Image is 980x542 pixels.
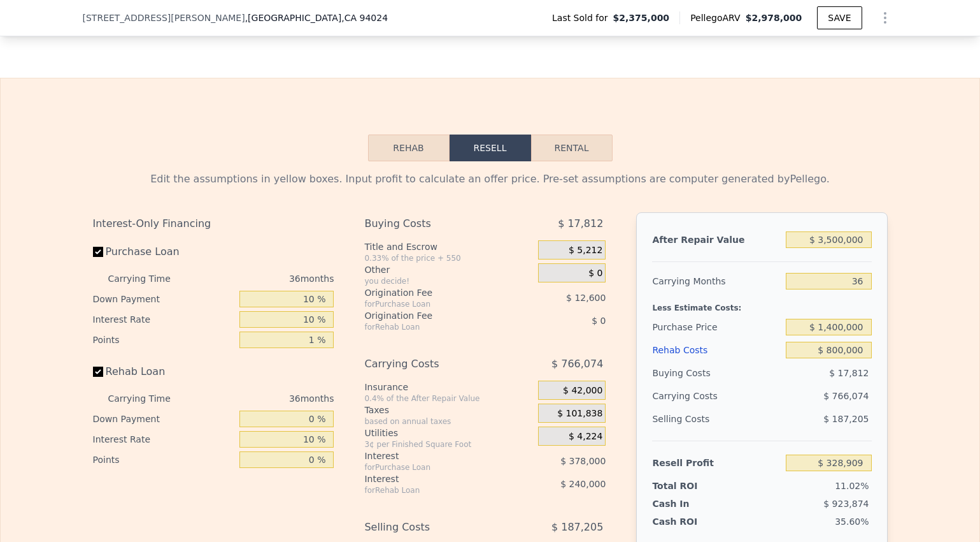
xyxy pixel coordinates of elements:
span: $2,375,000 [613,11,670,24]
div: Carrying Time [108,268,191,289]
span: $ 5,212 [569,245,602,256]
div: you decide! [364,276,533,286]
div: Taxes [364,404,533,416]
span: $ 4,224 [569,431,602,443]
div: Purchase Price [652,316,781,339]
input: Purchase Loan [93,247,103,257]
span: $ 766,074 [823,391,869,401]
div: Buying Costs [652,362,781,385]
span: $ 923,874 [823,499,869,509]
div: Total ROI [652,480,732,492]
div: Buying Costs [364,212,506,235]
div: 0.33% of the price + 550 [364,253,533,263]
div: Interest Rate [93,429,235,450]
div: Other [364,263,533,276]
div: Edit the assumptions in yellow boxes. Input profit to calculate an offer price. Pre-set assumptio... [93,172,888,187]
span: $ 766,074 [551,353,603,376]
div: Cash In [652,497,732,510]
span: $ 12,600 [566,293,606,303]
span: [STREET_ADDRESS][PERSON_NAME] [83,11,245,24]
div: Down Payment [93,409,235,429]
span: $ 17,812 [558,212,603,235]
div: Utilities [364,427,533,439]
div: Carrying Costs [652,385,732,407]
div: 36 months [196,388,334,409]
span: $ 187,205 [551,516,603,539]
span: $ 378,000 [560,456,606,466]
div: Origination Fee [364,286,506,299]
div: Less Estimate Costs: [652,293,871,316]
div: Points [93,450,235,470]
span: $ 42,000 [563,385,602,397]
div: Interest [364,450,506,462]
div: Carrying Costs [364,353,506,376]
div: 3¢ per Finished Square Foot [364,439,533,450]
div: for Rehab Loan [364,322,506,332]
label: Rehab Loan [93,360,235,383]
span: $ 17,812 [829,368,869,378]
div: Down Payment [93,289,235,309]
div: Interest Rate [93,309,235,330]
label: Purchase Loan [93,240,235,263]
button: Resell [450,135,531,161]
span: Last Sold for [552,11,613,24]
div: Points [93,330,235,350]
div: Cash ROI [652,515,744,528]
div: Carrying Time [108,388,191,409]
span: 35.60% [835,516,869,527]
div: Interest-Only Financing [93,212,334,235]
div: Carrying Months [652,270,781,293]
div: based on annual taxes [364,416,533,427]
button: SAVE [817,6,862,29]
span: , [GEOGRAPHIC_DATA] [245,11,388,24]
span: $2,978,000 [746,13,802,23]
div: for Rehab Loan [364,485,506,495]
span: Pellego ARV [690,11,746,24]
div: Resell Profit [652,451,781,474]
div: Title and Escrow [364,240,533,253]
div: for Purchase Loan [364,299,506,309]
div: Selling Costs [652,407,781,430]
button: Rehab [368,135,450,161]
div: After Repair Value [652,228,781,251]
div: for Purchase Loan [364,462,506,472]
div: Selling Costs [364,516,506,539]
span: $ 0 [588,268,602,279]
div: Origination Fee [364,309,506,322]
button: Rental [531,135,613,161]
div: 0.4% of the After Repair Value [364,393,533,404]
span: $ 187,205 [823,414,869,424]
div: Insurance [364,381,533,393]
input: Rehab Loan [93,367,103,377]
span: 11.02% [835,481,869,491]
span: , CA 94024 [341,13,388,23]
span: $ 101,838 [557,408,602,420]
button: Show Options [872,5,898,31]
div: 36 months [196,268,334,289]
span: $ 240,000 [560,479,606,489]
div: Interest [364,472,506,485]
div: Rehab Costs [652,339,781,362]
span: $ 0 [592,316,606,326]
